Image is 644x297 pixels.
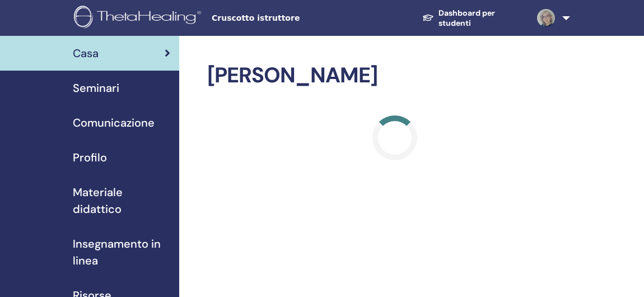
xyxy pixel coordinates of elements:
[207,63,582,89] h2: [PERSON_NAME]
[212,12,380,24] span: Cruscotto istruttore
[73,114,155,131] span: Comunicazione
[537,9,555,27] img: default.jpg
[73,235,170,269] span: Insegnamento in linea
[73,184,170,217] span: Materiale didattico
[73,149,107,166] span: Profilo
[413,3,528,34] a: Dashboard per studenti
[73,45,99,62] span: Casa
[74,6,205,31] img: logo.png
[422,13,434,22] img: graduation-cap-white.svg
[73,80,119,96] span: Seminari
